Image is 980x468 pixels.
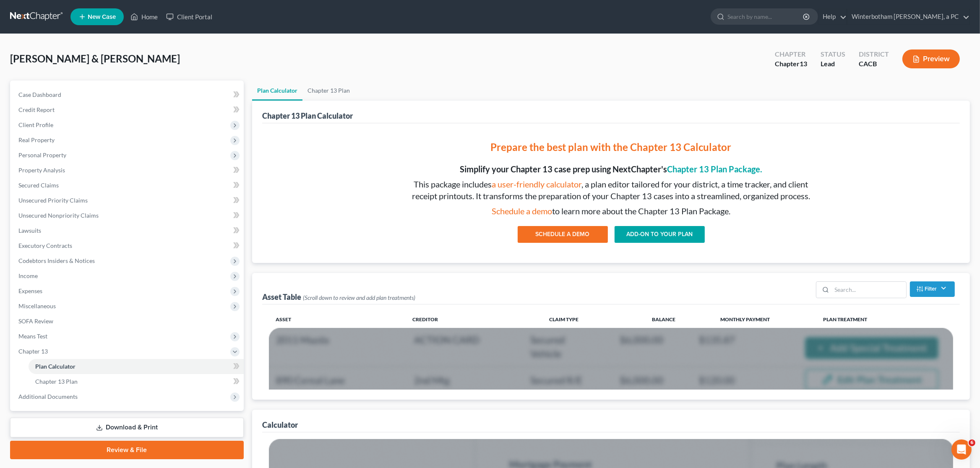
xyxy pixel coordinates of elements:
th: Balance [645,311,714,328]
span: Secured Claims [18,182,59,189]
a: Client Portal [162,9,216,24]
a: Winterbotham [PERSON_NAME], a PC [847,9,970,24]
span: Credit Report [18,106,55,113]
p: This package includes , a plan editor tailored for your district, a time tracker, and client rece... [408,178,814,202]
span: Real Property [18,136,55,143]
button: Preview [902,49,960,68]
a: Executory Contracts [12,238,244,253]
div: Lead [821,59,845,69]
div: District [859,49,889,59]
a: Lawsuits [12,223,244,238]
a: a user-friendly calculator [492,179,582,189]
a: Review & File [10,441,244,459]
a: Property Analysis [12,163,244,178]
span: Income [18,272,38,279]
span: Executory Contracts [18,242,72,249]
a: Credit Report [12,102,244,117]
span: Personal Property [18,151,66,159]
a: SOFA Review [12,314,244,329]
span: 13 [800,60,807,68]
a: Chapter 13 Plan [29,374,244,389]
span: Chapter 13 [18,348,48,355]
a: Schedule a demo [492,206,552,216]
span: New Case [88,14,116,20]
span: Unsecured Nonpriority Claims [18,212,99,219]
span: Chapter 13 Plan [35,378,78,385]
a: Chapter 13 Plan Package. [667,164,762,174]
span: Miscellaneous [18,302,56,309]
div: Calculator [262,420,298,430]
span: [PERSON_NAME] & [PERSON_NAME] [10,52,180,65]
th: Asset [269,311,406,328]
th: Plan Treatment [816,311,953,328]
p: to learn more about the Chapter 13 Plan Package. [408,205,814,217]
button: Filter [910,281,955,297]
th: Claim Type [542,311,645,328]
span: (Scroll down to review and add plan treatments) [303,294,415,301]
a: Case Dashboard [12,87,244,102]
a: Plan Calculator [252,81,302,101]
a: ADD-ON TO YOUR PLAN [615,226,705,243]
p: Prepare the best plan with the Chapter 13 Calculator [408,140,814,154]
span: Lawsuits [18,227,41,234]
iframe: Intercom live chat [951,439,972,460]
a: Download & Print [10,418,244,437]
span: Means Test [18,333,47,340]
a: Plan Calculator [29,359,244,374]
span: 6 [969,439,975,446]
input: Search... [832,282,906,298]
div: Chapter [775,59,807,69]
span: Unsecured Priority Claims [18,197,88,204]
a: Home [126,9,162,24]
a: Unsecured Nonpriority Claims [12,208,244,223]
button: SCHEDULE A DEMO [518,226,608,243]
a: Chapter 13 Plan [302,81,355,101]
th: Monthly Payment [714,311,816,328]
span: Additional Documents [18,393,78,400]
span: Client Profile [18,121,53,128]
span: Plan Calculator [35,363,76,370]
a: Secured Claims [12,178,244,193]
span: Case Dashboard [18,91,61,98]
span: Codebtors Insiders & Notices [18,257,95,264]
span: SOFA Review [18,317,53,325]
div: Chapter 13 Plan Calculator [262,111,353,121]
input: Search by name... [727,9,804,24]
a: Unsecured Priority Claims [12,193,244,208]
p: Simplify your Chapter 13 case prep using NextChapter's [408,163,814,175]
th: Creditor [406,311,542,328]
a: Help [818,9,847,24]
span: Expenses [18,287,42,294]
div: Asset Table [262,292,415,302]
span: Property Analysis [18,166,65,174]
div: Status [821,49,845,59]
div: CACB [859,59,889,69]
div: Chapter [775,49,807,59]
